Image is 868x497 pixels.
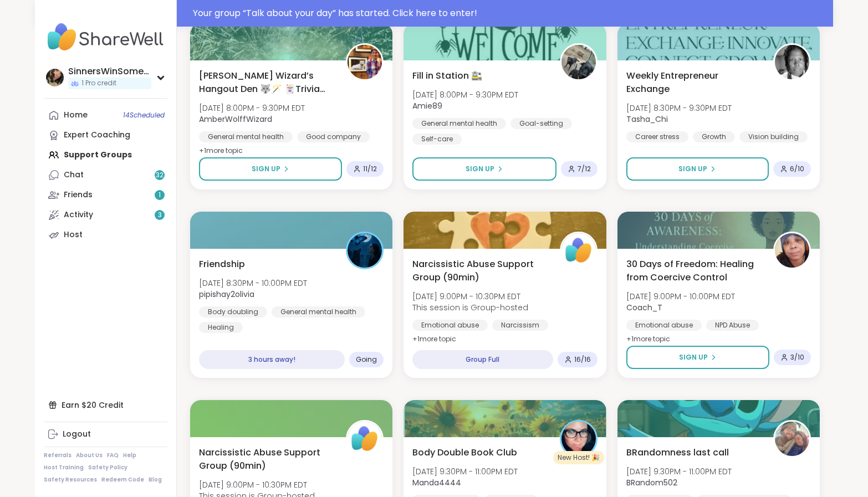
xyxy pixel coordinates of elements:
div: Good company [297,131,370,142]
button: Sign Up [412,157,556,181]
div: Emotional abuse [412,320,488,331]
span: Sign Up [679,352,708,362]
a: Chat32 [44,165,167,185]
span: BRandomness last call [626,446,729,459]
span: Narcissistic Abuse Support Group (90min) [412,258,547,284]
span: [DATE] 9:30PM - 11:00PM EDT [412,466,518,477]
b: BRandom502 [626,477,677,488]
span: Sign Up [678,164,707,174]
span: Fill in Station 🚉 [412,69,482,83]
a: About Us [76,452,103,459]
div: NPD Abuse [706,320,759,331]
div: Chat [64,170,84,181]
b: pipishay2olivia [199,289,254,300]
span: [DATE] 9:30PM - 11:00PM EDT [626,466,732,477]
span: This session is Group-hosted [412,302,528,313]
div: Growth [693,131,735,142]
a: FAQ [107,452,119,459]
span: 1 [159,191,161,200]
span: [DATE] 8:00PM - 9:30PM EDT [199,103,305,114]
a: Logout [44,424,167,444]
img: ShareWell [348,422,382,456]
span: 16 / 16 [574,355,591,364]
img: BRandom502 [775,422,809,456]
b: Tasha_Chi [626,114,668,125]
img: Manda4444 [561,422,596,456]
a: Help [123,452,136,459]
span: 30 Days of Freedom: Healing from Coercive Control [626,258,761,284]
span: Sign Up [466,164,494,174]
div: Host [64,229,83,240]
span: Going [356,355,377,364]
div: Healing [199,322,243,333]
span: [DATE] 8:00PM - 9:30PM EDT [412,89,518,100]
span: 6 / 10 [790,165,804,173]
a: Blog [149,476,162,484]
span: [DATE] 8:30PM - 9:30PM EDT [626,103,732,114]
span: Friendship [199,258,245,271]
div: General mental health [412,118,506,129]
div: Career stress [626,131,688,142]
span: 14 Scheduled [123,111,165,120]
a: Friends1 [44,185,167,205]
a: Expert Coaching [44,125,167,145]
a: Host Training [44,464,84,472]
span: [DATE] 9:00PM - 10:30PM EDT [199,479,315,490]
div: Activity [64,209,93,221]
div: Self-care [412,134,462,145]
div: Narcissism [492,320,548,331]
button: Sign Up [626,346,769,369]
a: Redeem Code [101,476,144,484]
div: Your group “ Talk about your day ” has started. Click here to enter! [193,7,826,20]
div: Emotional abuse [626,320,702,331]
span: 7 / 12 [578,165,591,173]
span: 3 [158,211,162,220]
div: General mental health [272,306,365,317]
div: General mental health [199,131,293,142]
span: [PERSON_NAME] Wizard’s Hangout Den 🐺🪄 🃏Trivia Night! 🃏 [199,69,334,96]
a: Activity3 [44,205,167,225]
span: 3 / 10 [790,353,804,362]
div: Home [64,110,88,121]
img: ShareWell Nav Logo [44,18,167,57]
span: 1 Pro credit [81,79,116,88]
span: Sign Up [252,164,280,174]
a: Referrals [44,452,72,459]
div: Logout [63,429,91,440]
b: Coach_T [626,302,662,313]
div: Body doubling [199,306,267,317]
div: Vision building [739,131,808,142]
span: 11 / 12 [363,165,377,173]
img: Amie89 [561,45,596,79]
img: pipishay2olivia [348,233,382,268]
img: Coach_T [775,233,809,268]
div: Expert Coaching [64,130,130,141]
button: Sign Up [199,157,342,181]
div: New Host! 🎉 [553,451,604,464]
button: Sign Up [626,157,769,181]
div: Friends [64,189,93,201]
span: [DATE] 9:00PM - 10:00PM EDT [626,291,735,302]
span: [DATE] 8:30PM - 10:00PM EDT [199,278,307,289]
img: AmberWolffWizard [348,45,382,79]
span: Narcissistic Abuse Support Group (90min) [199,446,334,473]
a: Safety Policy [88,464,127,472]
img: SinnersWinSometimes [46,69,64,86]
img: Tasha_Chi [775,45,809,79]
span: Weekly Entrepreneur Exchange [626,69,761,96]
span: Body Double Book Club [412,446,517,459]
div: Earn $20 Credit [44,395,167,415]
a: Host [44,225,167,245]
div: SinnersWinSometimes [68,65,151,78]
img: ShareWell [561,233,596,268]
b: Manda4444 [412,477,461,488]
div: Goal-setting [510,118,572,129]
a: Safety Resources [44,476,97,484]
span: 32 [156,171,164,180]
b: AmberWolffWizard [199,114,272,125]
b: Amie89 [412,100,442,111]
span: [DATE] 9:00PM - 10:30PM EDT [412,291,528,302]
div: Group Full [412,350,553,369]
div: 3 hours away! [199,350,345,369]
a: Home14Scheduled [44,105,167,125]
